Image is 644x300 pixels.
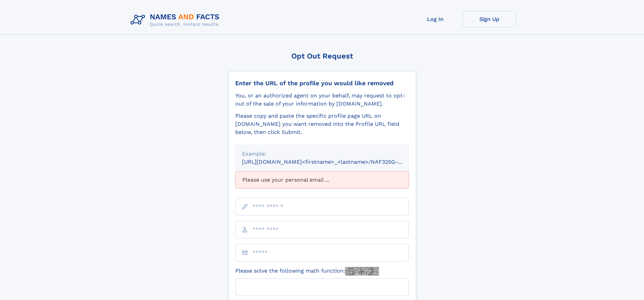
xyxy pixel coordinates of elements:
div: Example: [242,150,402,158]
div: Enter the URL of the profile you would like removed [235,79,409,87]
a: Sign Up [462,11,517,27]
a: Log In [408,11,462,27]
div: Opt Out Request [228,52,416,60]
label: Please solve the following math function: [235,267,379,276]
div: Please copy and paste the specific profile page URL on [DOMAIN_NAME] you want removed into the Pr... [235,112,409,136]
div: Please use your personal email ... [235,171,409,188]
small: [URL][DOMAIN_NAME]<firstname>_<lastname>/NAF325G-xxxxxxxx [242,159,422,165]
div: You, or an authorized agent on your behalf, may request to opt-out of the sale of your informatio... [235,92,409,108]
img: Logo Names and Facts [128,11,225,29]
